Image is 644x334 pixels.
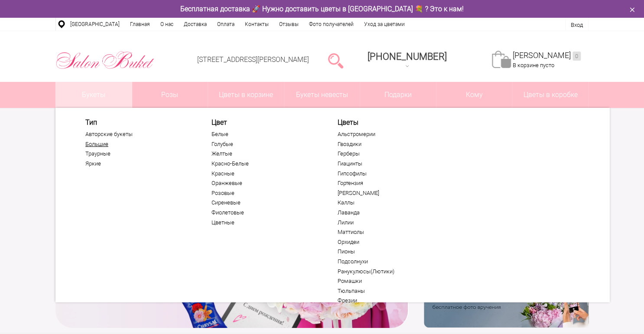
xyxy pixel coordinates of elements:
a: Оранжевые [211,180,318,187]
a: Сиреневые [211,199,318,206]
a: Фото получателей [304,18,359,31]
a: Подсолнухи [338,258,444,265]
a: Ранукулюсы(Лютики) [338,268,444,275]
a: Герберы [338,150,444,157]
a: Гиацинты [338,160,444,167]
span: Тип [85,118,192,126]
a: [PERSON_NAME] [338,190,444,197]
a: Маттиолы [338,229,444,236]
a: Главная [125,18,155,31]
a: Доставка [179,18,212,31]
a: Гортензия [338,180,444,187]
a: Букеты [56,82,132,108]
span: Цвет [211,118,318,126]
a: Альстромерии [338,131,444,138]
a: Подарки [360,82,436,108]
a: Лилии [338,219,444,226]
a: Фиолетовые [211,209,318,216]
a: Яркие [85,160,192,167]
a: Красно-Белые [211,160,318,167]
a: Вход [571,22,583,28]
a: Отзывы [274,18,304,31]
a: Авторские букеты [85,131,192,138]
a: Гипсофилы [338,170,444,177]
a: Каллы [338,199,444,206]
a: Большие [85,141,192,148]
a: Уход за цветами [359,18,410,31]
span: [PHONE_NUMBER] [368,51,447,62]
a: Гвоздики [338,141,444,148]
a: Желтые [211,150,318,157]
span: В корзине пусто [513,62,554,68]
a: Лаванда [338,209,444,216]
a: Цветы в коробке [512,82,588,108]
a: Контакты [240,18,274,31]
div: Бесплатная доставка 🚀 Нужно доставить цветы в [GEOGRAPHIC_DATA] 💐 ? Это к нам! [49,4,595,13]
a: Оплата [212,18,240,31]
a: [PHONE_NUMBER] [362,48,452,73]
a: Розы [132,82,208,108]
a: Ромашки [338,278,444,285]
a: Цветы в корзине [208,82,284,108]
a: Голубые [211,141,318,148]
ins: 0 [572,52,581,61]
a: Цветные [211,219,318,226]
a: [STREET_ADDRESS][PERSON_NAME] [197,55,309,64]
a: Букеты невесты [284,82,360,108]
a: [PERSON_NAME] [513,51,581,61]
a: О нас [155,18,179,31]
a: Белые [211,131,318,138]
a: Розовые [211,190,318,197]
span: Кому [436,82,512,108]
img: Цветы Нижний Новгород [55,49,155,71]
a: [GEOGRAPHIC_DATA] [65,18,125,31]
a: Цветы [338,118,444,126]
a: Пионы [338,248,444,255]
a: Траурные [85,150,192,157]
a: Орхидеи [338,239,444,246]
a: Красные [211,170,318,177]
a: Тюльпаны [338,288,444,295]
a: Фрезии [338,297,444,304]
